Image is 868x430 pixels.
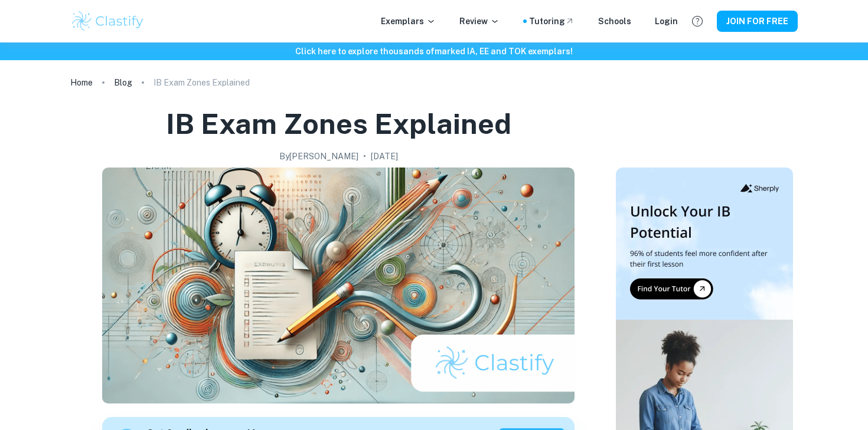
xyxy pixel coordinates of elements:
[70,74,93,91] a: Home
[70,9,145,33] img: Clastify logo
[363,150,366,163] p: •
[717,11,798,32] button: JOIN FOR FREE
[529,15,575,28] a: Tutoring
[102,168,575,403] img: IB Exam Zones Explained cover image
[459,15,500,28] p: Review
[114,74,132,91] a: Blog
[279,150,358,163] h2: By [PERSON_NAME]
[381,15,436,28] p: Exemplars
[166,105,511,143] h1: IB Exam Zones Explained
[598,15,631,28] a: Schools
[687,11,707,31] button: Help and Feedback
[655,15,678,28] a: Login
[371,150,398,163] h2: [DATE]
[154,76,250,89] p: IB Exam Zones Explained
[2,45,866,58] h6: Click here to explore thousands of marked IA, EE and TOK exemplars !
